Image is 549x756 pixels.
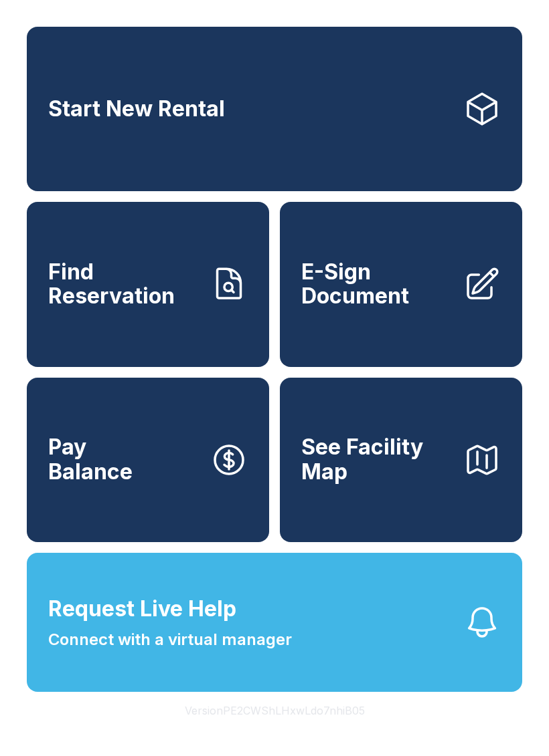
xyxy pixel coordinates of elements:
a: Find Reservation [27,202,269,366]
span: Find Reservation [48,260,200,309]
a: Start New Rental [27,27,522,191]
button: VersionPE2CWShLHxwLdo7nhiB05 [174,692,376,729]
button: See Facility Map [280,378,522,542]
a: E-Sign Document [280,202,522,366]
span: E-Sign Document [301,260,453,309]
span: Start New Rental [48,97,225,122]
span: Pay Balance [48,435,133,484]
button: Request Live HelpConnect with a virtual manager [27,553,522,692]
span: See Facility Map [301,435,453,484]
span: Request Live Help [48,593,236,625]
span: Connect with a virtual manager [48,628,292,652]
a: PayBalance [27,378,269,542]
